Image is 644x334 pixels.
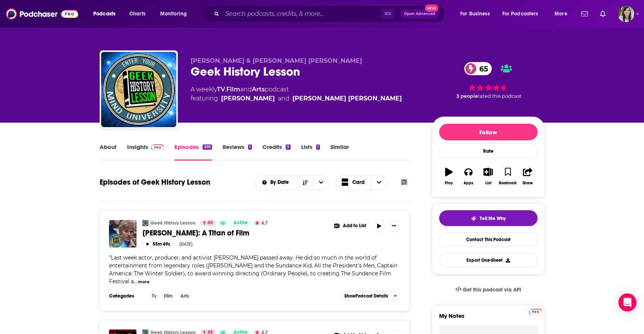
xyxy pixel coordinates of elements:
button: ShowPodcast Details [341,291,400,301]
input: Search podcasts, credits, & more... [222,8,381,20]
span: Add to List [343,223,366,229]
button: open menu [497,8,549,20]
a: Film [161,293,176,299]
a: Contact This Podcast [439,232,538,247]
button: tell me why sparkleTell Me Why [439,210,538,226]
a: Show notifications dropdown [597,8,609,20]
button: open menu [88,8,125,20]
h2: Choose List sort [255,175,329,190]
div: 595 [203,144,212,150]
a: [PERSON_NAME]: A Titan of Film [142,228,325,238]
button: Open AdvancedNew [401,9,439,18]
img: Podchaser - Follow, Share and Rate Podcasts [6,7,78,21]
div: [DATE] [179,241,192,247]
button: more [138,279,150,285]
a: InsightsPodchaser Pro [127,143,164,161]
h2: Choose View [335,175,387,190]
div: 65 3 peoplerated this podcast [432,57,545,104]
span: More [555,9,567,19]
a: Pro website [529,308,542,315]
span: Logged in as devinandrade [618,6,634,22]
span: New [425,5,438,12]
span: and [240,86,252,93]
a: 65 [200,220,216,226]
a: About [100,143,117,161]
span: Active [233,219,248,227]
div: Search podcasts, credits, & more... [209,5,452,23]
span: Card [352,180,365,185]
h3: Categories [109,293,143,299]
div: 1 [248,144,252,150]
button: 4.7 [253,220,270,226]
div: Play [445,181,453,185]
span: Get this podcast via API [463,287,521,293]
span: Monitoring [160,9,187,19]
span: 65 [472,62,492,75]
button: open menu [313,175,329,190]
img: Robert Redford: A Titan of Film [109,220,136,247]
span: ⌘ K [381,9,395,19]
a: Jason Inman [221,94,275,103]
button: Export One-Sheet [439,253,538,267]
a: TV [217,86,225,93]
img: User Profile [618,6,634,22]
span: For Business [460,9,490,19]
span: , [225,86,226,93]
div: Rate [439,143,538,159]
img: Geek History Lesson [101,52,176,127]
span: [PERSON_NAME]: A Titan of Film [142,228,249,238]
a: Geek History Lesson [150,220,195,226]
button: open menu [155,8,197,20]
span: " [109,254,397,285]
span: [PERSON_NAME] & [PERSON_NAME] [PERSON_NAME] [191,57,362,64]
span: Open Advanced [404,12,435,16]
a: Ashley Victoria Robinson [292,94,402,103]
div: 1 [316,144,320,150]
span: ... [134,278,137,285]
button: Bookmark [498,163,518,190]
div: A weekly podcast [191,85,402,103]
button: Share [518,163,537,190]
span: 65 [208,219,213,227]
img: Podchaser Pro [151,144,164,150]
a: Get this podcast via API [449,281,527,299]
span: 3 people [456,93,478,99]
div: List [485,181,491,185]
a: Arts [252,86,265,93]
span: and [278,94,289,103]
a: Reviews1 [223,143,252,161]
div: Share [523,181,533,185]
a: 65 [464,62,492,75]
a: Active [230,220,251,226]
button: Show More Button [388,220,400,232]
span: Tell Me Why [480,216,506,222]
button: open menu [255,180,297,185]
a: Similar [330,143,349,161]
button: Apps [459,163,478,190]
a: Show notifications dropdown [578,8,591,20]
button: Sort Direction [297,175,313,190]
div: 3 [286,144,290,150]
a: Episodes595 [174,143,212,161]
a: Lists1 [301,143,320,161]
img: tell me why sparkle [471,216,477,222]
span: rated this podcast [478,93,521,99]
button: Follow [439,124,538,140]
button: 55m 49s [142,241,173,248]
a: Arts [177,293,192,299]
img: Podchaser Pro [529,309,542,315]
button: List [478,163,498,190]
span: Charts [129,9,145,19]
span: Show Podcast Details [344,293,388,299]
button: Play [439,163,459,190]
button: open menu [549,8,577,20]
span: By Date [270,180,291,185]
a: Charts [124,8,150,20]
span: Last week actor, producer, and activist [PERSON_NAME] passed away. He did so much in the world of... [109,254,397,285]
h1: Episodes of Geek History Lesson [100,178,210,187]
span: For Podcasters [502,9,538,19]
a: Tv [149,293,159,299]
